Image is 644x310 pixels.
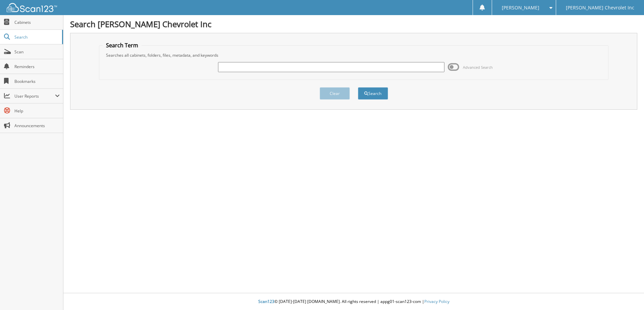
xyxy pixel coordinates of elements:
[358,87,388,100] button: Search
[14,64,60,69] span: Reminders
[103,52,605,58] div: Searches all cabinets, folders, files, metadata, and keywords
[320,87,350,100] button: Clear
[424,299,449,304] a: Privacy Policy
[14,79,60,84] span: Bookmarks
[14,123,60,128] span: Announcements
[14,108,60,114] span: Help
[14,19,60,25] span: Cabinets
[14,49,60,55] span: Scan
[463,65,493,70] span: Advanced Search
[103,42,142,49] legend: Search Term
[566,6,634,10] span: [PERSON_NAME] Chevrolet Inc
[502,6,539,10] span: [PERSON_NAME]
[70,18,637,30] h1: Search [PERSON_NAME] Chevrolet Inc
[14,93,55,99] span: User Reports
[7,3,57,12] img: scan123-logo-white.svg
[14,34,59,40] span: Search
[63,294,644,310] div: © [DATE]-[DATE] [DOMAIN_NAME]. All rights reserved | appg01-scan123-com |
[258,299,274,304] span: Scan123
